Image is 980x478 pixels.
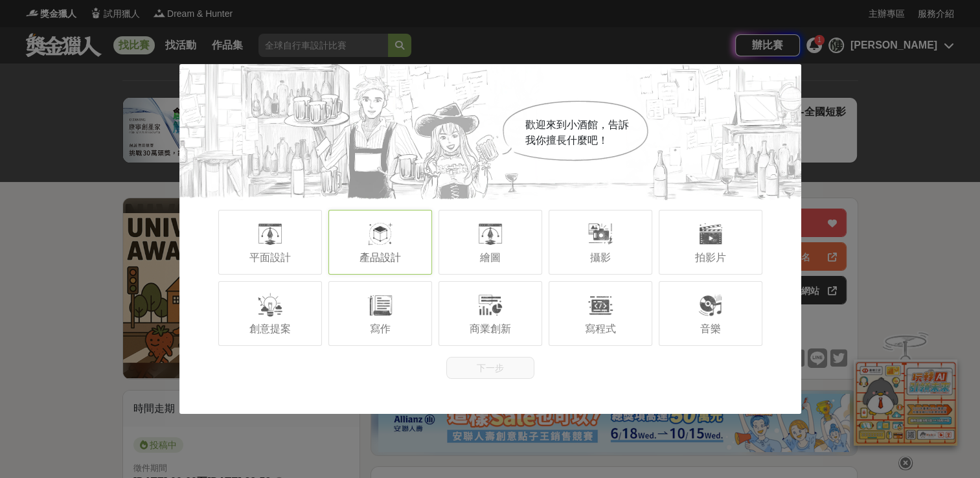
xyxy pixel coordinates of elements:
span: 寫程式 [585,323,616,334]
span: 拍影片 [695,252,726,263]
span: 歡迎來到小酒館，告訴我你擅長什麼吧！ [525,119,629,146]
span: 商業創新 [470,323,511,334]
span: 寫作 [370,323,391,334]
span: 產品設計 [359,252,401,263]
span: 繪圖 [480,252,501,263]
span: 創意提案 [249,323,291,334]
span: 平面設計 [249,252,291,263]
span: 音樂 [700,323,721,334]
span: 攝影 [590,252,611,263]
button: 下一步 [446,357,534,379]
